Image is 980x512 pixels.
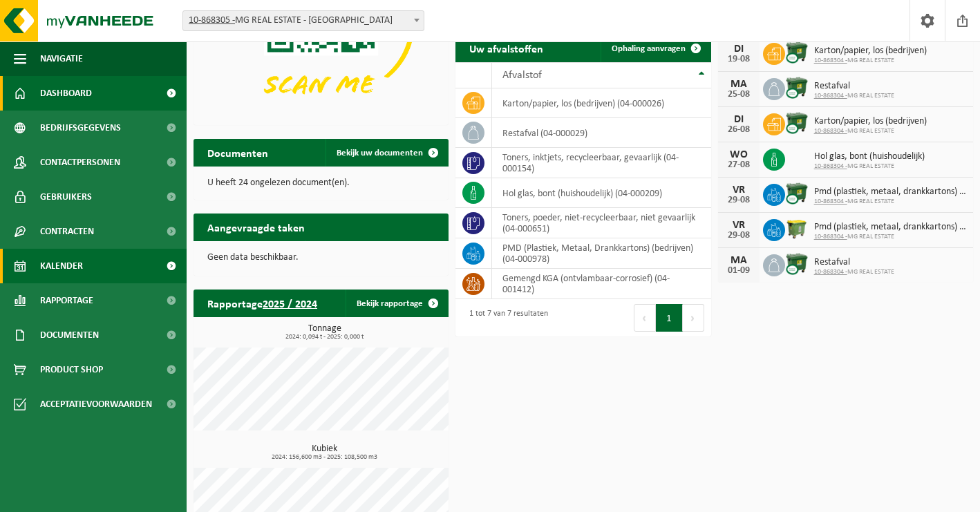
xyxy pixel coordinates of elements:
span: Contactpersonen [40,145,120,180]
tcxspan: Call 10-868304 - via 3CX [814,57,847,64]
img: WB-1100-HPE-GN-50 [785,217,809,240]
a: Bekijk uw documenten [326,139,447,167]
td: PMD (Plastiek, Metaal, Drankkartons) (bedrijven) (04-000978) [492,238,710,269]
img: WB-1100-CU [785,76,809,99]
img: WB-1100-CU [785,252,809,276]
span: Rapportage [40,283,93,318]
span: Karton/papier, los (bedrijven) [814,46,927,57]
span: Afvalstof [502,70,542,81]
h3: Kubiek [200,444,449,461]
div: DI [725,114,753,125]
img: WB-1100-CU [785,41,809,64]
img: WB-1100-CU [785,182,809,205]
div: 29-08 [725,231,753,240]
tcxspan: Call 10-868304 - via 3CX [814,127,847,135]
tcxspan: Call 10-868304 - via 3CX [814,92,847,99]
div: 29-08 [725,196,753,205]
tcxspan: Call 10-868304 - via 3CX [814,162,847,170]
span: 10-868305 - MG REAL ESTATE - GENT [183,11,424,30]
span: Dashboard [40,76,92,111]
td: toners, inktjets, recycleerbaar, gevaarlijk (04-000154) [492,148,710,178]
span: Restafval [814,81,894,92]
span: Kalender [40,249,83,283]
span: MG REAL ESTATE [814,162,925,171]
span: 10-868305 - MG REAL ESTATE - GENT [182,10,424,31]
a: Ophaling aanvragen [601,35,710,62]
div: 27-08 [725,160,753,170]
span: Restafval [814,257,894,268]
td: karton/papier, los (bedrijven) (04-000026) [492,88,710,118]
a: Bekijk rapportage [346,290,447,317]
p: Geen data beschikbaar. [207,253,435,263]
span: Navigatie [40,41,83,76]
div: VR [725,184,753,196]
span: MG REAL ESTATE [814,57,927,65]
tcxspan: Call 2025 / 2024 via 3CX [263,299,317,310]
span: MG REAL ESTATE [814,92,894,100]
span: Bedrijfsgegevens [40,111,121,145]
tcxspan: Call 10-868304 - via 3CX [814,198,847,205]
button: 1 [656,304,683,332]
td: restafval (04-000029) [492,118,710,148]
span: 2024: 156,600 m3 - 2025: 108,500 m3 [200,454,449,461]
button: Next [683,304,704,332]
div: WO [725,149,753,160]
span: Hol glas, bont (huishoudelijk) [814,151,925,162]
div: VR [725,220,753,231]
td: hol glas, bont (huishoudelijk) (04-000209) [492,178,710,208]
span: MG REAL ESTATE [814,233,966,241]
img: WB-1100-CU [785,111,809,135]
button: Previous [634,304,656,332]
td: toners, poeder, niet-recycleerbaar, niet gevaarlijk (04-000651) [492,208,710,238]
span: Documenten [40,318,99,352]
span: Ophaling aanvragen [612,44,686,53]
div: 19-08 [725,55,753,64]
tcxspan: Call 10-868304 - via 3CX [814,268,847,276]
div: MA [725,79,753,90]
span: Bekijk uw documenten [337,149,423,158]
h2: Uw afvalstoffen [455,35,557,61]
span: Karton/papier, los (bedrijven) [814,116,927,127]
span: Acceptatievoorwaarden [40,387,152,421]
h3: Tonnage [200,324,449,341]
span: Product Shop [40,352,103,387]
span: MG REAL ESTATE [814,127,927,135]
div: 1 tot 7 van 7 resultaten [462,303,548,333]
td: gemengd KGA (ontvlambaar-corrosief) (04-001412) [492,269,710,299]
span: Gebruikers [40,180,92,214]
h2: Documenten [194,139,282,166]
span: MG REAL ESTATE [814,198,966,206]
tcxspan: Call 10-868304 - via 3CX [814,233,847,240]
div: 01-09 [725,266,753,276]
h2: Rapportage [194,290,331,316]
span: 2024: 0,094 t - 2025: 0,000 t [200,334,449,341]
div: 25-08 [725,90,753,99]
p: U heeft 24 ongelezen document(en). [207,178,435,188]
span: Contracten [40,214,94,249]
tcxspan: Call 10-868305 - via 3CX [189,15,235,26]
div: MA [725,255,753,266]
span: Pmd (plastiek, metaal, drankkartons) (bedrijven) [814,187,966,198]
div: 26-08 [725,125,753,135]
div: DI [725,44,753,55]
span: Pmd (plastiek, metaal, drankkartons) (bedrijven) [814,222,966,233]
h2: Aangevraagde taken [194,214,319,240]
span: MG REAL ESTATE [814,268,894,276]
